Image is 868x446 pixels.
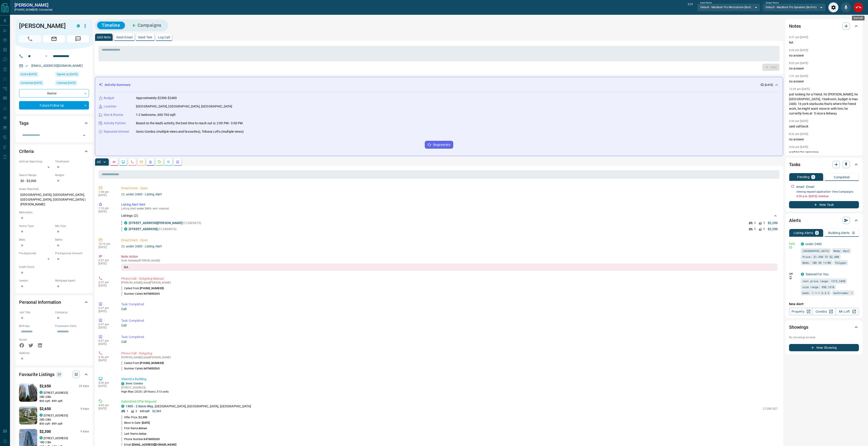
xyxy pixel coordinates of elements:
span: [GEOGRAPHIC_DATA] [802,249,829,253]
p: [STREET_ADDRESS] [44,391,68,395]
p: 1 BD | 1 BA [39,440,89,444]
button: Campaigns [127,22,166,29]
p: 2 BD | 2 BA [39,395,89,399]
p: Called From: [121,286,164,290]
h2: Tags [19,120,28,127]
button: New Showing [789,344,859,351]
p: Size & Rooms [104,112,123,117]
svg: Calls [130,160,134,164]
div: condos.ca [801,242,804,246]
div: condos.ca [124,221,127,224]
img: Favourited listing [14,384,42,402]
h2: Favourite Listings [19,371,54,378]
div: Activity Summary[DATE] [99,81,779,89]
p: Task Completed [121,302,778,307]
span: [PHONE_NUMBER] [140,287,164,290]
p: Listings: ( 2 ) [121,213,138,218]
p: NA [789,40,859,45]
p: 1:39 pm [98,190,114,194]
p: [DATE] [98,359,114,362]
h1: [PERSON_NAME] [19,22,70,30]
p: [DATE] [98,310,114,313]
div: Alerts [789,215,859,226]
p: Activity Summary [105,82,130,87]
div: condos.ca [77,24,80,27]
p: $2,300 [152,409,161,413]
p: Based on the lead's activity, the best time to reach out is: 2:00 PM - 3:00 PM [136,121,243,126]
a: under 2400 [805,242,822,246]
p: 2 BD | 2 BA [39,418,89,422]
p: Listing Alert : - sent via email [121,207,778,210]
p: 1:10 pm [98,207,114,210]
a: 1405 - 2 Sonic Way [126,404,153,408]
label: Input Device [700,1,712,4]
span: 6476850265 [144,438,160,441]
p: [DATE] [98,384,114,388]
p: 10:19 pm [98,242,114,246]
div: Mon Sep 15 2025 [19,80,53,87]
svg: Lead Browsing Activity [121,160,125,164]
p: 3:59 p.m. [DATE] - Overdue [796,194,859,198]
p: Home Type: [19,224,53,228]
p: 6:36 pm [98,356,114,359]
p: 22 days [79,384,89,388]
svg: Push Notification Only [789,276,792,279]
h2: [PERSON_NAME] [15,2,52,8]
div: Sun Sep 15 2024 [55,80,89,87]
p: Call [121,339,778,344]
p: Possession Date: [55,324,89,328]
span: bathrooms: 1 [834,291,853,295]
p: no answer [789,137,859,142]
p: Social: [19,338,53,342]
p: 12:39 pm [DATE] [789,87,810,91]
div: condos.ca [124,227,127,231]
h2: Personal Information [19,299,61,306]
p: Call [121,323,778,328]
p: (C12405673) [129,221,201,225]
p: [DATE] [98,407,114,410]
p: Actively Searching: [19,159,53,164]
p: Location [104,104,116,109]
p: 0 [853,231,854,234]
p: Task Completed [121,335,778,339]
p: [DATE] [98,210,114,213]
div: Tags [19,118,89,129]
svg: Listing Alerts [149,160,152,164]
p: [DATE] [98,246,114,249]
p: Note Added by [PERSON_NAME] [121,259,778,262]
p: waiting for response [789,150,859,155]
p: Baths: [55,238,89,242]
p: 0:31 [688,2,693,12]
p: 800 sqft - 899 sqft [39,422,89,426]
span: Polygon [835,260,846,265]
div: condos.ca [801,273,804,276]
p: 1 [763,221,765,225]
p: $2,250 [768,221,778,225]
p: 6:37 pm [98,306,114,310]
p: no answer [789,66,859,71]
p: Listing Alert Sent [121,202,778,207]
p: 6:37 pm [98,339,114,342]
p: Building Alerts [828,231,850,234]
div: Mute [841,2,851,12]
svg: Emails [140,160,143,164]
div: Renter [19,89,89,97]
h2: Tasks [789,161,800,168]
p: Repeated Interest [104,129,129,134]
p: 9 days [81,430,89,434]
p: 24 [58,372,61,377]
p: 4:00 pm [98,404,114,407]
div: condos.ca [39,436,43,439]
p: Call [121,307,778,311]
span: Jariya [138,432,146,435]
p: New Alert: [789,302,859,306]
p: 2 [816,231,818,234]
p: Areas Searched: [19,187,89,191]
p: Sonic Condos (multiple views and favourites), Tribeca Lofts (multiple views) [136,129,244,134]
p: High-Rise | 2020 | 28 floors | 313 units [121,390,169,394]
div: Personal Information [19,297,89,308]
p: 7:31 pm [DATE] [789,75,808,78]
p: Offer Price: [121,415,147,419]
p: Pre-Approved: [19,251,53,255]
button: New Task [789,201,859,208]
